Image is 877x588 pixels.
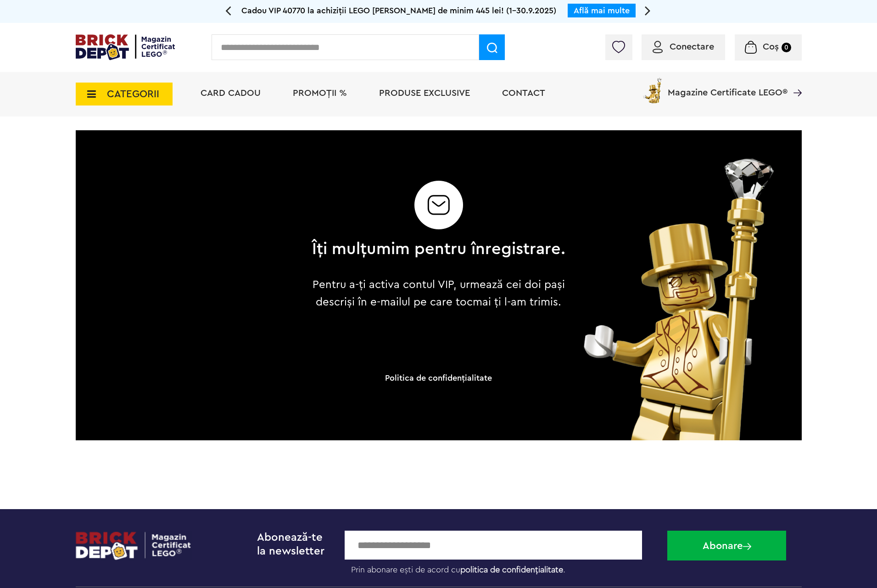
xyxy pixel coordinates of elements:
p: Pentru a-ți activa contul VIP, urmează cei doi pași descriși în e-mailul pe care tocmai ți l-am t... [305,276,572,311]
a: Produse exclusive [379,89,470,98]
img: Abonare [743,543,751,550]
span: Cadou VIP 40770 la achiziții LEGO [PERSON_NAME] de minim 445 lei! (1-30.9.2025) [241,6,556,15]
small: 0 [782,43,791,52]
h2: Îți mulțumim pentru înregistrare. [312,240,565,258]
span: Coș [763,42,779,51]
a: PROMOȚII % [293,89,347,98]
label: Prin abonare ești de acord cu . [345,560,660,575]
a: Magazine Certificate LEGO® [788,76,802,85]
span: Conectare [670,42,714,51]
img: footerlogo [76,531,192,560]
a: politica de confidențialitate [460,566,563,574]
span: Abonează-te la newsletter [257,532,324,557]
a: Politica de confidenţialitate [385,374,492,382]
button: Abonare [667,531,786,560]
a: Conectare [653,42,714,51]
a: Află mai multe [574,6,630,15]
a: Contact [502,89,545,98]
span: CATEGORII [107,89,159,99]
a: Card Cadou [201,89,261,98]
span: Magazine Certificate LEGO® [668,76,788,97]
